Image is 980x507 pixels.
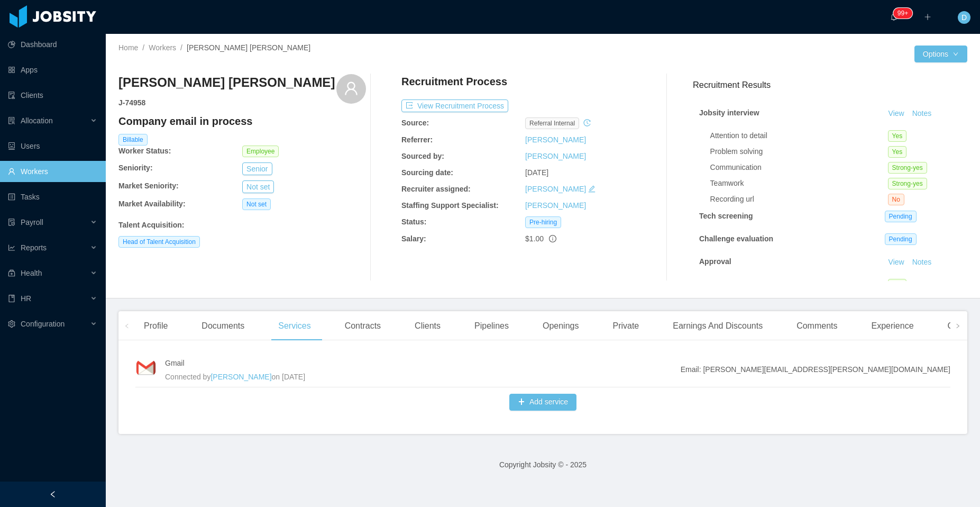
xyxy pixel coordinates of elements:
a: icon: auditClients [8,85,97,106]
div: Experience [863,311,922,341]
h3: Recruitment Results [693,78,967,92]
b: Worker Status: [118,147,171,155]
b: Staffing Support Specialist: [401,201,499,210]
span: Yes [888,279,907,291]
span: Payroll [21,218,43,227]
button: Not set [242,180,274,193]
span: Billable [118,134,148,146]
b: Status: [401,218,426,226]
a: icon: exportView Recruitment Process [401,102,508,110]
span: Yes [888,130,907,142]
b: Salary: [401,234,426,243]
a: icon: profileTasks [8,186,97,207]
span: Pending [885,233,917,245]
h4: Gmail [165,357,681,369]
span: D [961,11,967,24]
span: Not set [242,198,271,210]
span: info-circle [549,235,556,242]
i: icon: book [8,295,15,302]
span: [DATE] [525,168,548,177]
button: Notes [908,256,936,269]
span: $1.00 [525,234,544,243]
button: icon: exportView Recruitment Process [401,99,508,112]
a: View [885,258,908,266]
b: Source: [401,119,429,127]
a: [PERSON_NAME] [525,135,586,144]
i: icon: setting [8,320,15,328]
b: Seniority: [118,164,153,172]
a: icon: userWorkers [8,161,97,182]
a: [PERSON_NAME] [210,373,271,381]
strong: J- 74958 [118,98,145,107]
h4: Company email in process [118,114,366,129]
footer: Copyright Jobsity © - 2025 [106,447,980,483]
span: Email: [PERSON_NAME][EMAIL_ADDRESS][PERSON_NAME][DOMAIN_NAME] [681,364,950,375]
span: Referral internal [525,117,579,129]
strong: Challenge evaluation [699,234,773,243]
div: Attention to detail [710,130,888,141]
h4: Recruitment Process [401,74,507,89]
span: Pre-hiring [525,216,561,228]
a: icon: appstoreApps [8,59,97,80]
span: Head of Talent Acquisition [118,236,200,248]
div: Recording url [710,194,888,205]
span: Reports [21,243,47,252]
div: Private [604,311,647,341]
div: Openings [534,311,588,341]
sup: 332 [893,8,912,19]
i: icon: right [955,323,960,329]
i: icon: line-chart [8,244,15,251]
div: Pipelines [466,311,517,341]
button: Optionsicon: down [914,46,967,62]
strong: Tech screening [699,212,753,220]
b: Recruiter assigned: [401,185,471,193]
i: icon: solution [8,117,15,124]
span: Allocation [21,116,53,125]
div: Comments [788,311,846,341]
span: Pending [885,211,917,222]
i: icon: history [583,119,591,126]
b: Market Seniority: [118,182,179,190]
div: Teamwork [710,178,888,189]
span: [PERSON_NAME] [PERSON_NAME] [187,43,310,52]
div: Earnings And Discounts [664,311,771,341]
i: icon: bell [890,13,897,21]
i: icon: user [344,81,359,96]
span: Configuration [21,320,65,328]
b: Sourcing date: [401,168,453,177]
strong: Jobsity interview [699,108,759,117]
b: Sourced by: [401,152,444,160]
a: icon: robotUsers [8,135,97,157]
a: Home [118,43,138,52]
span: Yes [888,146,907,158]
button: Notes [908,107,936,120]
a: View [885,109,908,117]
a: Workers [149,43,176,52]
span: Strong-yes [888,178,927,189]
span: Connected by [165,373,210,381]
span: HR [21,294,31,303]
i: icon: file-protect [8,219,15,226]
b: Market Availability: [118,200,186,208]
button: Senior [242,162,272,175]
a: [PERSON_NAME] [525,201,586,210]
i: icon: medicine-box [8,269,15,277]
a: icon: pie-chartDashboard [8,34,97,55]
span: No [888,194,904,205]
b: Talent Acquisition : [118,221,184,229]
span: Employee [242,146,279,157]
i: icon: plus [924,13,931,21]
span: on [DATE] [272,373,306,381]
strong: Approval [699,257,731,266]
div: Contracts [336,311,389,341]
b: Referrer: [401,135,433,144]
div: Communication [710,162,888,173]
i: icon: edit [588,185,596,193]
a: [PERSON_NAME] [525,185,586,193]
span: / [142,43,144,52]
div: Documents [193,311,253,341]
span: Strong-yes [888,162,927,174]
div: Clients [406,311,449,341]
div: Approved [710,279,888,290]
img: kuLOZPwjcRA5AEBSsMqJNr0YAABA0AAACBoAABA0AACCBgAABA0AgKABAABBAwAAggYAQNAAAICgAQAQNAAAIGgAAEDQAAAIG... [135,357,157,378]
